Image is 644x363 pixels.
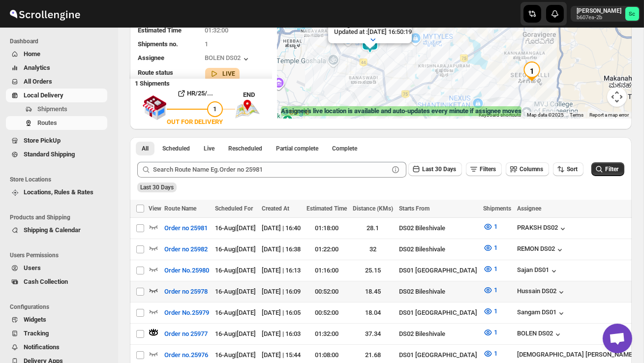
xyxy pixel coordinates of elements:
[37,119,57,126] span: Routes
[24,91,63,99] span: Local Delivery
[205,40,209,48] span: 1
[6,116,107,130] button: Routes
[605,166,618,173] span: Filter
[494,350,497,357] span: 1
[307,308,347,318] div: 00:52:00
[24,188,93,196] span: Locations, Rules & Rates
[205,54,251,64] button: BOLEN DS02
[520,166,543,173] span: Columns
[262,223,301,233] div: [DATE] | 16:40
[517,330,563,339] button: BOLEN DS02
[353,350,393,360] div: 21.68
[162,145,190,152] span: Scheduled
[158,305,215,321] button: Order No.25979
[506,162,549,176] button: Columns
[158,242,214,257] button: Order no 25982
[477,219,503,235] button: 1
[494,307,497,315] span: 1
[399,350,477,360] div: DS01 [GEOGRAPHIC_DATA]
[10,213,111,221] span: Products and Shipping
[24,278,68,285] span: Cash Collection
[138,27,182,34] span: Estimated Time
[24,78,52,85] span: All Orders
[138,54,164,61] span: Assignee
[388,11,412,34] button: Close
[307,205,347,212] span: Estimated Time
[138,40,178,48] span: Shipments no.
[422,166,456,173] span: Last 30 Days
[164,266,209,275] span: Order No.25980
[6,223,107,237] button: Shipping & Calendar
[307,350,347,360] div: 01:08:00
[334,28,412,35] p: Updated at : [DATE] 16:50:19
[353,287,393,297] div: 18.45
[6,327,107,340] button: Tracking
[517,245,565,255] button: REMON DS02
[577,15,621,21] p: b607ea-2b
[215,205,253,212] span: Scheduled For
[625,7,639,21] span: Sanjay chetri
[167,86,223,101] button: HR/25/...
[527,112,564,118] span: Map data ©2025
[517,224,568,234] button: PRAKSH DS02
[494,265,497,272] span: 1
[24,316,46,323] span: Widgets
[24,151,75,158] span: Standard Shipping
[214,105,217,113] span: 1
[494,223,497,230] span: 1
[164,308,209,318] span: Order No.25979
[140,184,174,191] span: Last 30 Days
[149,205,161,212] span: View
[24,330,49,337] span: Tracking
[553,162,583,176] button: Sort
[235,100,260,119] img: trip_end.png
[603,324,632,353] a: Open chat
[215,245,256,253] span: 16-Aug | [DATE]
[262,244,301,254] div: [DATE] | 16:38
[24,226,81,234] span: Shipping & Calendar
[353,308,393,318] div: 18.04
[204,145,215,152] span: Live
[307,266,347,275] div: 01:16:00
[262,287,301,297] div: [DATE] | 16:09
[353,329,393,339] div: 37.34
[6,261,107,275] button: Users
[517,308,566,318] button: Sangam DS01
[466,162,502,176] button: Filters
[10,251,111,259] span: Users Permissions
[187,90,214,97] b: HR/25/...
[37,105,67,113] span: Shipments
[6,275,107,289] button: Cash Collection
[10,176,111,183] span: Store Locations
[6,75,107,89] button: All Orders
[567,166,578,173] span: Sort
[10,37,111,45] span: Dashboard
[164,244,208,254] span: Order no 25982
[262,350,301,360] div: [DATE] | 15:44
[6,61,107,75] button: Analytics
[164,350,208,360] span: Order no.25976
[153,162,389,178] input: Search Route Name Eg.Order no 25981
[517,205,541,212] span: Assignee
[136,142,154,155] button: All routes
[6,102,107,116] button: Shipments
[577,7,621,15] p: [PERSON_NAME]
[332,145,357,152] span: Complete
[483,205,511,212] span: Shipments
[142,89,167,127] img: shop.svg
[517,266,559,276] button: Sajan DS01
[205,27,229,34] span: 01:32:00
[307,329,347,339] div: 01:32:00
[215,267,256,274] span: 16-Aug | [DATE]
[215,351,256,359] span: 16-Aug | [DATE]
[6,340,107,354] button: Notifications
[399,287,477,297] div: DS02 Bileshivale
[24,137,61,144] span: Store PickUp
[223,70,236,77] b: LIVE
[164,287,208,297] span: Order no 25978
[494,286,497,294] span: 1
